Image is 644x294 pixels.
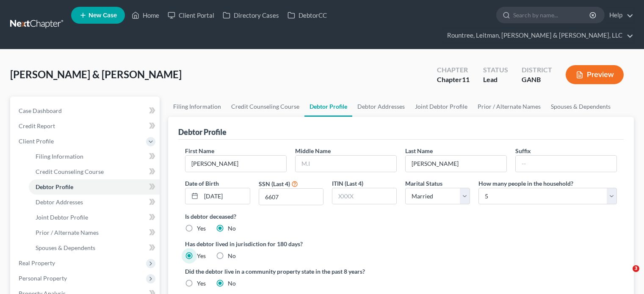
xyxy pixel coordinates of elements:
[437,65,470,75] div: Chapter
[36,244,95,251] span: Spouses & Dependents
[19,107,62,114] span: Case Dashboard
[522,65,552,75] div: District
[462,75,470,83] span: 11
[185,267,617,276] label: Did the debtor live in a community property state in the past 8 years?
[605,8,633,23] a: Help
[185,212,617,221] label: Is debtor deceased?
[36,183,73,190] span: Debtor Profile
[19,137,54,145] span: Client Profile
[405,146,433,155] label: Last Name
[29,240,160,256] a: Spouses & Dependents
[29,195,160,210] a: Debtor Addresses
[473,96,546,117] a: Prior / Alternate Names
[163,8,218,23] a: Client Portal
[566,65,624,84] button: Preview
[522,75,552,85] div: GANB
[283,8,331,23] a: DebtorCC
[304,96,352,117] a: Debtor Profile
[259,189,323,205] input: XXXX
[168,96,226,117] a: Filing Information
[515,146,531,155] label: Suffix
[332,179,363,188] label: ITIN (Last 4)
[127,8,163,23] a: Home
[36,198,83,206] span: Debtor Addresses
[295,146,331,155] label: Middle Name
[29,179,160,195] a: Debtor Profile
[185,146,214,155] label: First Name
[483,75,508,85] div: Lead
[201,188,249,204] input: MM/DD/YYYY
[437,75,470,85] div: Chapter
[36,153,83,160] span: Filing Information
[443,28,633,43] a: Rountree, Leitman, [PERSON_NAME] & [PERSON_NAME], LLC
[36,168,104,175] span: Credit Counseling Course
[516,156,616,172] input: --
[29,149,160,164] a: Filing Information
[10,68,182,80] span: [PERSON_NAME] & [PERSON_NAME]
[218,8,283,23] a: Directory Cases
[19,122,55,129] span: Credit Report
[185,179,219,188] label: Date of Birth
[185,239,617,248] label: Has debtor lived in jurisdiction for 180 days?
[197,279,206,288] label: Yes
[296,156,396,172] input: M.I
[483,65,508,75] div: Status
[19,275,67,282] span: Personal Property
[178,127,227,137] div: Debtor Profile
[546,96,616,117] a: Spouses & Dependents
[29,164,160,179] a: Credit Counseling Course
[228,252,236,260] label: No
[88,12,117,19] span: New Case
[197,224,206,233] label: Yes
[352,96,410,117] a: Debtor Addresses
[259,179,290,188] label: SSN (Last 4)
[332,188,396,204] input: XXXX
[36,214,88,221] span: Joint Debtor Profile
[478,179,573,188] label: How many people in the household?
[29,225,160,240] a: Prior / Alternate Names
[406,156,506,172] input: --
[36,229,99,236] span: Prior / Alternate Names
[19,259,55,267] span: Real Property
[197,252,206,260] label: Yes
[29,210,160,225] a: Joint Debtor Profile
[405,179,442,188] label: Marital Status
[615,265,636,286] iframe: Intercom live chat
[226,96,304,117] a: Credit Counseling Course
[185,156,286,172] input: --
[228,224,236,233] label: No
[410,96,473,117] a: Joint Debtor Profile
[633,265,639,272] span: 3
[12,103,160,118] a: Case Dashboard
[12,118,160,134] a: Credit Report
[228,279,236,288] label: No
[513,7,591,23] input: Search by name...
